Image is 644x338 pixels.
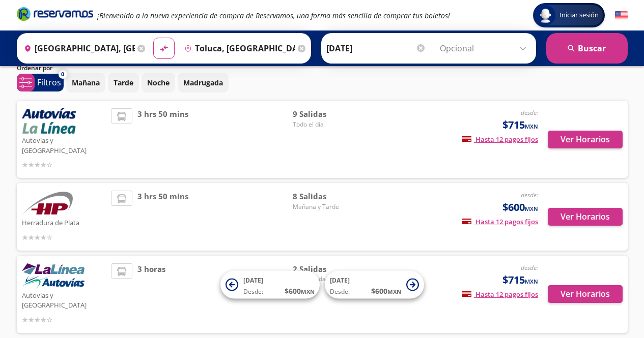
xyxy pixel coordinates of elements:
button: Tarde [108,73,139,93]
span: [DATE] [330,276,350,285]
a: Brand Logo [17,6,93,24]
button: [DATE]Desde:$600MXN [220,271,320,299]
span: Todo el día [293,120,364,129]
span: Desde: [330,287,350,296]
input: Buscar Origen [20,36,135,61]
span: 3 hrs 50 mins [137,108,188,170]
em: desde: [521,263,538,272]
button: Buscar [546,33,628,64]
button: Ver Horarios [548,285,623,303]
img: Herradura de Plata [22,191,73,216]
input: Opcional [440,36,531,61]
button: [DATE]Desde:$600MXN [325,271,424,299]
span: 9 Salidas [293,108,364,120]
p: Ordenar por [17,64,52,73]
span: $600 [502,200,538,215]
button: Ver Horarios [548,131,623,148]
small: MXN [525,122,538,130]
span: Iniciar sesión [555,10,603,20]
span: 0 [61,70,64,79]
span: Hasta 12 pagos fijos [462,290,538,299]
small: MXN [301,288,315,295]
p: Autovías y [GEOGRAPHIC_DATA] [22,134,106,156]
small: MXN [525,278,538,285]
button: Noche [142,73,175,93]
input: Buscar Destino [180,36,295,61]
span: 2 Salidas [293,263,364,275]
button: English [615,9,628,22]
button: Ver Horarios [548,208,623,226]
p: Filtros [37,76,61,88]
span: Desde: [243,287,263,296]
img: Autovías y La Línea [22,263,85,289]
small: MXN [525,205,538,212]
small: MXN [387,288,401,295]
span: 3 horas [137,263,165,325]
span: $715 [502,272,538,288]
span: 8 Salidas [293,191,364,202]
p: Noche [147,77,170,88]
span: Mañana y Tarde [293,202,364,211]
p: Madrugada [183,77,223,88]
span: Hasta 12 pagos fijos [462,217,538,226]
button: Mañana [66,73,105,93]
p: Tarde [114,77,133,88]
i: Brand Logo [17,6,93,21]
span: $ 600 [285,286,315,296]
p: Mañana [72,77,100,88]
span: $ 600 [371,286,401,296]
button: Madrugada [178,73,229,93]
button: 0Filtros [17,74,64,91]
span: 3 hrs 50 mins [137,191,188,243]
p: Autovías y [GEOGRAPHIC_DATA] [22,289,106,311]
input: Elegir Fecha [326,36,426,61]
em: desde: [521,108,538,117]
span: [DATE] [243,276,263,285]
em: ¡Bienvenido a la nueva experiencia de compra de Reservamos, una forma más sencilla de comprar tus... [97,11,450,20]
p: Herradura de Plata [22,216,106,228]
em: desde: [521,191,538,199]
img: Autovías y La Línea [22,108,76,134]
span: Hasta 12 pagos fijos [462,135,538,144]
span: $715 [502,117,538,133]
